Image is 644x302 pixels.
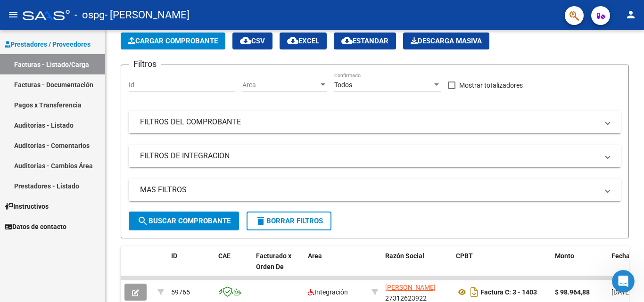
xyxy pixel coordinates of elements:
i: Descargar documento [468,285,480,300]
button: Descarga Masiva [403,33,489,49]
datatable-header-cell: CPBT [452,246,551,287]
button: Borrar Filtros [247,212,331,230]
datatable-header-cell: Monto [551,246,608,287]
span: Estandar [341,37,388,45]
datatable-header-cell: CAE [215,246,252,287]
span: Monto [555,252,574,260]
iframe: Intercom live chat [612,270,635,293]
mat-icon: delete [255,215,266,227]
mat-expansion-panel-header: FILTROS DE INTEGRACION [129,145,621,167]
span: Descarga Masiva [411,37,482,45]
span: Buscar Comprobante [137,217,231,225]
span: Razón Social [385,252,424,260]
app-download-masive: Descarga masiva de comprobantes (adjuntos) [403,33,489,49]
button: CSV [232,33,272,49]
span: Prestadores / Proveedores [5,39,91,49]
datatable-header-cell: Razón Social [381,246,452,287]
mat-icon: search [137,215,149,227]
span: Integración [308,288,348,296]
span: Todos [334,81,352,89]
span: Area [308,252,322,260]
button: Cargar Comprobante [121,33,225,49]
span: Facturado x Orden De [256,252,291,270]
span: Datos de contacto [5,221,66,232]
span: CSV [240,37,265,45]
span: - ospg [74,5,105,25]
span: 59765 [171,288,190,296]
datatable-header-cell: Area [304,246,368,287]
button: Buscar Comprobante [129,212,239,230]
mat-icon: cloud_download [287,35,298,46]
span: Mostrar totalizadores [459,80,523,91]
span: - [PERSON_NAME] [105,5,190,25]
mat-icon: person [625,9,636,20]
span: Instructivos [5,201,49,212]
mat-expansion-panel-header: FILTROS DEL COMPROBANTE [129,111,621,133]
button: Estandar [334,33,396,49]
span: Cargar Comprobante [128,37,218,45]
h3: Filtros [129,57,161,71]
datatable-header-cell: ID [167,246,215,287]
mat-icon: cloud_download [341,35,353,46]
strong: Factura C: 3 - 1403 [480,288,537,296]
span: Borrar Filtros [255,217,323,225]
span: [PERSON_NAME] [385,284,436,291]
mat-icon: cloud_download [240,35,251,46]
mat-icon: menu [8,9,19,20]
span: [DATE] [611,288,631,296]
mat-panel-title: MAS FILTROS [140,185,598,195]
mat-panel-title: FILTROS DE INTEGRACION [140,151,598,161]
span: EXCEL [287,37,319,45]
strong: $ 98.964,88 [555,288,590,296]
span: CPBT [456,252,473,260]
div: 27312623922 [385,282,448,302]
span: CAE [218,252,231,260]
button: EXCEL [280,33,327,49]
mat-panel-title: FILTROS DEL COMPROBANTE [140,117,598,127]
datatable-header-cell: Facturado x Orden De [252,246,304,287]
mat-expansion-panel-header: MAS FILTROS [129,179,621,201]
span: Area [242,81,319,89]
span: ID [171,252,177,260]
